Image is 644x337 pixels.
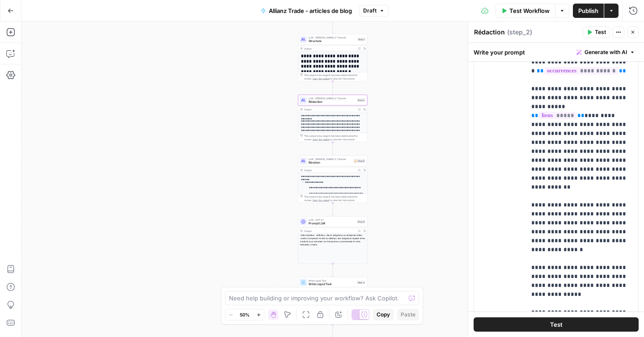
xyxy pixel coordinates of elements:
[240,311,250,318] span: 50%
[309,282,355,286] span: Write Liquid Text
[309,39,356,43] span: Structure
[309,157,352,161] span: LLM · [PERSON_NAME] 3.7 Sonnet
[401,311,415,319] span: Paste
[496,4,555,18] button: Test Workflow
[298,234,367,246] div: <title>Débiteur : définition, rôle et obligations en entreprise</title> <meta>Comprenez le rôle d...
[309,100,355,104] span: Rédaction
[357,98,365,102] div: Step 2
[573,4,604,18] button: Publish
[474,317,639,332] button: Test
[304,134,365,141] div: This output is too large & has been abbreviated for review. to view the full content.
[373,309,394,320] button: Copy
[585,48,627,56] span: Generate with AI
[363,7,377,15] span: Draft
[309,97,355,100] span: LLM · [PERSON_NAME] 3.7 Sonnet
[332,264,334,277] g: Edge from step_8 to step_4
[468,43,644,61] div: Write your prompt
[309,160,352,165] span: Révision
[595,28,606,36] span: Test
[332,21,334,34] g: Edge from start to step_1
[304,73,365,80] div: This output is too large & has been abbreviated for review. to view the full content.
[474,28,505,37] textarea: Rédaction
[309,221,355,226] span: Prompt LLM
[357,38,365,42] div: Step 1
[298,216,368,264] div: LLM · GPT-4.1Prompt LLMStep 8Output<title>Débiteur : définition, rôle et obligations en entrepris...
[313,199,330,202] span: Copy the output
[309,36,356,39] span: LLM · [PERSON_NAME] 3.7 Sonnet
[304,108,355,111] div: Output
[359,5,389,17] button: Draft
[573,46,639,58] button: Generate with AI
[332,81,334,94] g: Edge from step_1 to step_2
[578,6,598,15] span: Publish
[309,218,355,222] span: LLM · GPT-4.1
[309,279,355,282] span: Write Liquid Text
[507,28,532,37] span: ( step_2 )
[313,77,330,80] span: Copy the output
[313,138,330,141] span: Copy the output
[357,220,365,224] div: Step 8
[332,142,334,155] g: Edge from step_2 to step_6
[509,6,550,15] span: Test Workflow
[397,309,419,320] button: Paste
[583,26,610,38] button: Test
[353,159,365,163] div: Step 6
[269,6,352,15] span: Allianz Trade - articles de blog
[304,195,365,202] div: This output is too large & has been abbreviated for review. to view the full content.
[357,281,366,285] div: Step 4
[332,203,334,216] g: Edge from step_6 to step_8
[550,320,563,329] span: Test
[304,47,355,51] div: Output
[255,4,357,18] button: Allianz Trade - articles de blog
[377,311,390,319] span: Copy
[304,168,355,172] div: Output
[304,229,355,233] div: Output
